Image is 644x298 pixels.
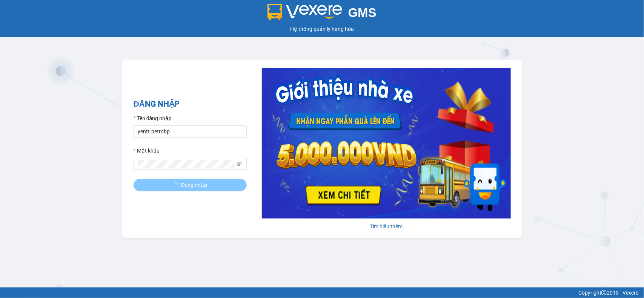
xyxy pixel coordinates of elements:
span: Đăng nhập [181,181,207,189]
input: Tên đăng nhập [134,125,247,138]
h2: ĐĂNG NHẬP [134,98,247,110]
span: eye-invisible [237,161,242,167]
a: GMS [267,11,377,17]
button: Đăng nhập [134,179,247,191]
div: Copyright 2019 - Vexere [6,289,638,297]
input: Mật khẩu [138,160,235,168]
div: Hệ thống quản lý hàng hóa [2,25,642,33]
span: GMS [348,6,377,20]
span: loading [173,182,181,188]
label: Tên đăng nhập [134,114,172,122]
label: Mật khẩu [134,147,160,155]
div: Tìm hiểu thêm [262,222,511,231]
img: logo 2 [267,4,342,20]
img: banner-0 [262,68,511,219]
span: copyright [601,290,607,295]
